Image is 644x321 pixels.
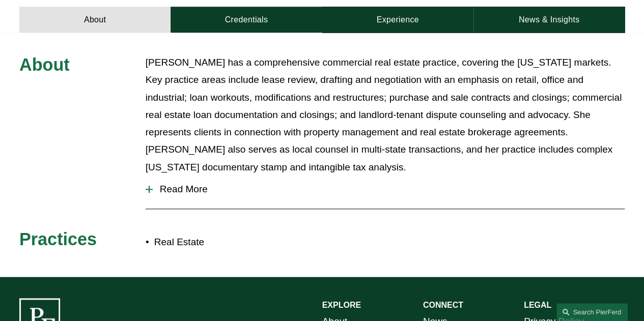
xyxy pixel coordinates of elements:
p: [PERSON_NAME] has a comprehensive commercial real estate practice, covering the [US_STATE] market... [146,54,625,176]
strong: LEGAL [524,301,551,309]
span: Read More [153,184,625,195]
a: Experience [322,7,473,33]
a: Search this site [556,303,628,321]
span: Practices [19,229,97,249]
strong: EXPLORE [322,301,361,309]
strong: CONNECT [423,301,463,309]
a: About [19,7,171,33]
p: Real Estate [154,234,322,251]
span: About [19,55,70,74]
button: Read More [146,176,625,202]
a: News & Insights [473,7,625,33]
a: Credentials [171,7,322,33]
